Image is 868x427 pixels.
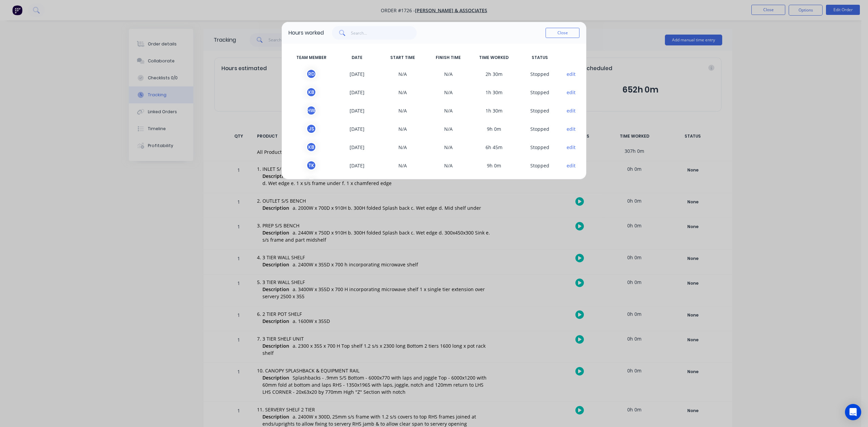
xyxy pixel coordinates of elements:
[517,87,563,97] span: S topped
[380,142,426,152] span: N/A
[426,105,471,116] span: N/A
[380,69,426,79] span: N/A
[517,69,563,79] span: S topped
[334,142,380,152] span: [DATE]
[471,124,517,134] span: 9h 0m
[471,55,517,61] span: TIME WORKED
[380,124,426,134] span: N/A
[334,124,380,134] span: [DATE]
[380,160,426,170] span: N/A
[306,160,316,170] div: T K
[289,55,334,61] span: TEAM MEMBER
[567,162,576,169] button: edit
[471,179,517,189] span: 2h 15m
[306,142,316,152] div: K B
[517,55,563,61] span: STATUS
[517,160,563,170] span: S topped
[567,89,576,96] button: edit
[517,124,563,134] span: S topped
[471,160,517,170] span: 9h 0m
[426,55,471,61] span: FINISH TIME
[567,70,576,78] button: edit
[426,142,471,152] span: N/A
[380,179,426,189] span: N/A
[517,179,563,189] span: S topped
[567,125,576,133] button: edit
[306,87,316,97] div: K B
[567,107,576,114] button: edit
[380,87,426,97] span: N/A
[426,69,471,79] span: N/A
[334,179,380,189] span: [DATE]
[306,124,316,134] div: J S
[567,144,576,151] button: edit
[334,87,380,97] span: [DATE]
[306,105,316,116] div: H W
[426,124,471,134] span: N/A
[334,160,380,170] span: [DATE]
[546,28,579,38] button: Close
[334,55,380,61] span: DATE
[306,69,316,79] div: R D
[471,105,517,116] span: 1h 30m
[471,69,517,79] span: 2h 30m
[289,29,324,37] div: Hours worked
[517,142,563,152] span: S topped
[845,404,861,420] div: Open Intercom Messenger
[306,179,316,189] div: H W
[380,55,426,61] span: START TIME
[471,142,517,152] span: 6h 45m
[334,105,380,116] span: [DATE]
[334,69,380,79] span: [DATE]
[426,87,471,97] span: N/A
[426,179,471,189] span: N/A
[351,26,417,40] input: Search...
[426,160,471,170] span: N/A
[471,87,517,97] span: 1h 30m
[517,105,563,116] span: S topped
[380,105,426,116] span: N/A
